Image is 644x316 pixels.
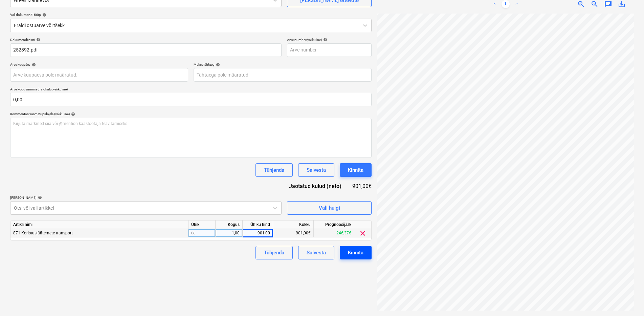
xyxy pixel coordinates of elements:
div: Kommentaar raamatupidajale (valikuline) [10,112,372,116]
div: Prognoosijääk [314,220,354,229]
span: help [30,63,36,67]
div: Ühik [188,220,216,229]
span: help [322,38,327,42]
span: help [35,38,40,42]
button: Tühjenda [256,246,293,259]
span: 871 Koristusjäätemete transport [13,231,73,235]
div: Jaotatud kulud (neto) [284,182,352,190]
span: help [70,112,75,116]
div: Ühiku hind [243,220,273,229]
div: Kogus [216,220,243,229]
div: Tühjenda [264,248,284,257]
div: Vali dokumendi tüüp [10,13,372,17]
div: 246,37€ [314,229,354,237]
span: help [215,63,220,67]
button: Tühjenda [256,163,293,177]
div: Maksetähtaeg [194,62,372,67]
div: Dokumendi nimi [10,38,282,42]
div: Kinnita [348,166,363,174]
input: Arve number [287,43,372,57]
div: 901,00 [245,229,270,237]
div: Tühjenda [264,166,284,174]
p: Arve kogusumma (netokulu, valikuline) [10,87,372,93]
button: Kinnita [340,163,372,177]
div: Arve kuupäev [10,62,188,67]
div: tk [188,229,216,237]
span: help [41,13,46,17]
div: Salvesta [307,166,326,174]
div: [PERSON_NAME] [10,195,282,200]
div: Kokku [273,220,314,229]
div: Artikli nimi [10,220,188,229]
button: Vali hulgi [287,201,372,215]
iframe: Chat Widget [610,283,644,316]
button: Salvesta [298,163,334,177]
div: Arve number (valikuline) [287,38,372,42]
input: Tähtaega pole määratud [194,68,372,82]
button: Salvesta [298,246,334,259]
span: clear [359,229,367,237]
button: Kinnita [340,246,372,259]
div: 901,00€ [273,229,314,237]
div: Kinnita [348,248,363,257]
span: help [37,195,42,199]
div: 1,00 [218,229,240,237]
input: Arve kogusumma (netokulu, valikuline) [10,93,372,106]
div: Vali hulgi [319,204,340,212]
div: Salvesta [307,248,326,257]
div: 901,00€ [352,182,372,190]
input: Dokumendi nimi [10,43,282,57]
input: Arve kuupäeva pole määratud. [10,68,188,82]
